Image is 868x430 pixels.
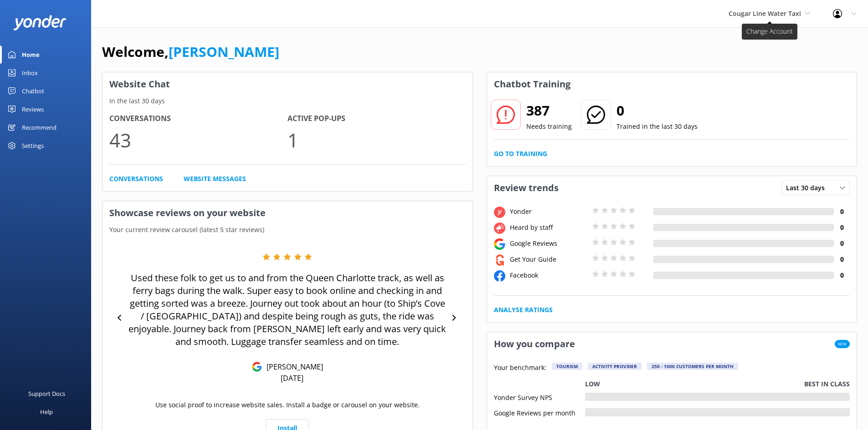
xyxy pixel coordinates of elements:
[40,403,53,421] div: Help
[184,174,246,184] a: Website Messages
[834,270,850,280] h4: 0
[729,9,801,18] span: Cougar Line Water Taxi
[508,254,590,264] div: Get Your Guide
[262,362,323,372] p: [PERSON_NAME]
[834,207,850,217] h4: 0
[616,121,698,132] p: Trained in the last 30 days
[102,41,279,63] h1: Welcome,
[552,363,582,370] div: Tourism
[786,183,830,193] span: Last 30 days
[508,207,590,217] div: Yonder
[109,125,288,155] p: 43
[526,121,572,132] p: Needs training
[103,225,473,235] p: Your current review carousel (latest 5 star reviews)
[487,176,565,200] h3: Review trends
[22,137,44,155] div: Settings
[103,96,473,106] p: In the last 30 days
[526,100,572,121] h2: 387
[834,254,850,264] h4: 0
[494,363,546,374] p: Your benchmark:
[281,373,303,383] p: [DATE]
[647,363,738,370] div: 250 - 1000 customers per month
[169,42,279,61] a: [PERSON_NAME]
[288,125,466,155] p: 1
[508,223,590,233] div: Heard by staff
[508,270,590,280] div: Facebook
[28,384,65,403] div: Support Docs
[252,362,262,372] img: Google Reviews
[487,72,577,96] h3: Chatbot Training
[14,15,66,30] img: yonder-white-logo.png
[22,46,40,64] div: Home
[834,238,850,248] h4: 0
[103,72,473,96] h3: Website Chat
[834,223,850,233] h4: 0
[109,174,163,184] a: Conversations
[494,408,585,416] div: Google Reviews per month
[288,113,466,125] h4: Active Pop-ups
[487,332,582,356] h3: How you compare
[585,379,600,389] p: Low
[588,363,642,370] div: Activity Provider
[155,400,420,410] p: Use social proof to increase website sales. Install a badge or carousel on your website.
[22,82,44,100] div: Chatbot
[804,379,850,389] p: Best in class
[22,64,38,82] div: Inbox
[22,100,44,118] div: Reviews
[103,201,473,225] h3: Showcase reviews on your website
[494,305,553,315] a: Analyse Ratings
[616,100,698,121] h2: 0
[835,340,850,348] span: New
[494,393,585,401] div: Yonder Survey NPS
[494,149,547,159] a: Go to Training
[508,238,590,248] div: Google Reviews
[109,113,288,125] h4: Conversations
[22,118,56,137] div: Recommend
[128,272,447,348] p: Used these folk to get us to and from the Queen Charlotte track, as well as ferry bags during the...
